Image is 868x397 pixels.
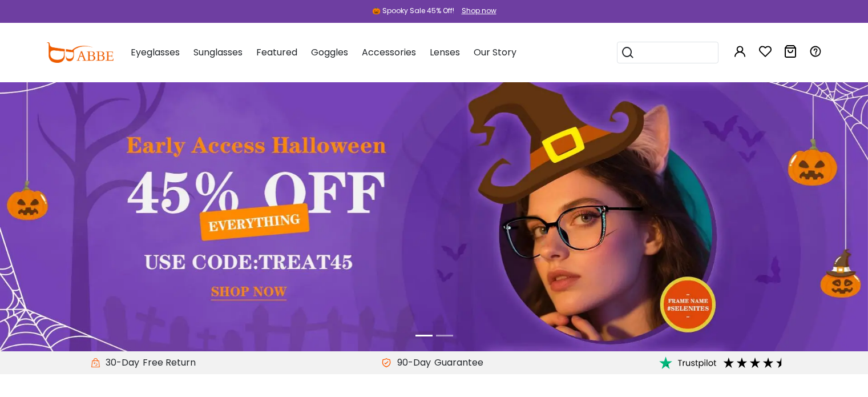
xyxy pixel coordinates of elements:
span: Lenses [430,46,460,59]
div: Shop now [462,6,496,16]
span: Sunglasses [193,46,243,59]
span: Accessories [362,46,416,59]
span: Featured [256,46,297,59]
img: abbeglasses.com [46,42,114,63]
a: Shop now [456,6,496,15]
span: Our Story [474,46,516,59]
div: 🎃 Spooky Sale 45% Off! [372,6,454,16]
div: Free Return [139,356,199,370]
span: 30-Day [100,356,139,370]
span: 90-Day [391,356,431,370]
div: Guarantee [431,356,487,370]
span: Goggles [311,46,348,59]
span: Eyeglasses [131,46,180,59]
